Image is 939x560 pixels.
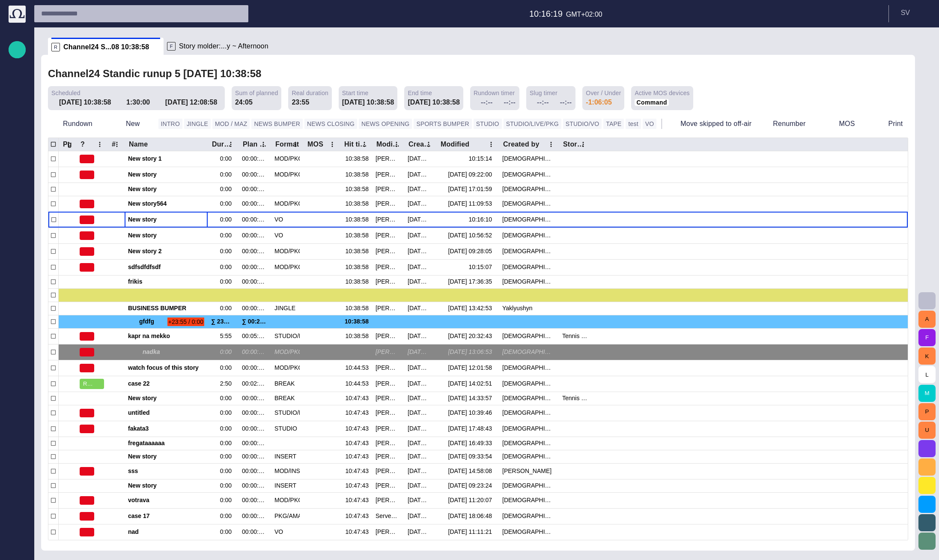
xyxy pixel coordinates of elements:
p: My OctopusX [12,129,22,138]
div: 00:05:55:00 [242,332,268,340]
span: New story [128,482,204,490]
span: New story [128,394,204,402]
button: Renumber [758,116,820,132]
div: Stanislav Vedra (svedra) [376,216,401,224]
span: watch focus of this story [128,364,204,372]
span: Media-test with filter [12,180,22,191]
div: case 22 [128,376,204,392]
div: 10:47:43 [343,394,369,402]
div: [URL][DOMAIN_NAME] [9,280,26,297]
div: Stanislav Vedra (svedra) [376,200,401,208]
span: Administration [12,266,22,276]
span: kapr na mekko [128,332,204,340]
button: P [918,403,936,420]
div: 10:38:58 [343,200,369,208]
button: NEWS OPENING [359,119,412,129]
div: Vedra [502,247,555,255]
div: Vedra [502,200,555,208]
p: AI Assistant [12,300,22,309]
div: 00:00:00:00 [242,425,268,433]
div: 5:55 [220,332,235,340]
span: Octopus [12,317,22,328]
div: 08/08 14:58:08 [448,467,495,475]
div: 0:00 [220,409,235,417]
div: Vedra [502,380,555,388]
div: 08/08 15:57:39 [408,278,433,286]
button: Modified column menu [485,138,497,150]
div: 00:00:00:00 [242,216,268,224]
div: Vedra [502,231,555,240]
div: RChannel24 S...08 10:38:58 [48,38,164,55]
div: Martin Krupa (mkrupa) [376,263,401,271]
button: Duration column menu [225,138,237,150]
div: Media-test with filter [9,177,26,194]
div: 10:47:43 [343,409,369,417]
div: Vedra [502,278,555,286]
div: Publishing queue [9,91,26,108]
div: 0:00 [220,171,235,179]
div: 2:50 [220,380,235,388]
span: [PERSON_NAME]'s media (playout) [12,198,22,208]
p: Octopus [12,317,22,326]
div: 00:00:00:00 [242,394,268,402]
div: 00:02:50:00 [242,380,268,388]
div: 10:15:07 [469,263,496,271]
div: New story [128,228,204,243]
div: [PERSON_NAME]'s media (playout) [9,194,26,211]
div: 00:00:00:00 [242,452,268,461]
div: 00:00:00:00 [242,364,268,372]
div: New story [128,392,204,405]
p: Media [12,163,22,172]
div: VO [274,216,283,224]
div: 10:38:58 [343,332,369,340]
button: Created by column menu [545,138,557,150]
div: 0:00 [220,155,235,163]
button: test [626,119,641,129]
div: Petr Höhn (phohn) [376,332,401,340]
div: 0:00 [220,439,235,447]
p: F [167,42,176,51]
span: untitled [128,409,204,417]
button: JINGLE [184,119,211,129]
button: Command [635,99,668,106]
div: Grygoriy Yaklyushyn (gyaklyushyn) [376,394,401,402]
span: New story [128,452,204,461]
p: Administration [12,266,22,275]
div: Local News [9,74,26,91]
span: BUSINESS BUMPER [128,304,204,312]
div: New story564 [128,196,204,212]
div: 0:00 [220,247,235,255]
div: Vedra [502,171,555,179]
div: 0:00 [220,394,235,402]
button: M [918,385,936,402]
div: 14/07 11:17:12 [408,452,433,461]
div: Yaklyushyn [502,304,536,312]
div: 08/08 15:54:21 [408,263,433,271]
div: fakata3 [128,421,204,437]
span: Story folders [12,112,22,122]
div: 10:38:58 [343,185,369,193]
div: untitled [128,405,204,421]
div: kapr na mekko [128,329,204,344]
div: MOD/PKG [274,364,300,372]
div: 08/08 17:48:43 [448,425,495,433]
p: Publishing queue [12,95,22,103]
button: Modified by column menu [391,138,402,150]
div: BUSINESS BUMPER [128,302,204,315]
span: New story [128,185,204,193]
div: 10:38:58 [343,247,369,255]
div: Petrak [502,467,555,475]
div: 0:00 [220,185,235,193]
div: 10:38:58 [343,278,369,286]
div: MOD/PKG [274,171,300,179]
div: Vedra [502,263,555,271]
div: 00:00:00:00 [242,155,268,163]
div: 11/08 09:22:00 [408,171,433,179]
div: Stanislav Vedra (svedra) [376,247,401,255]
button: Plan dur column menu [257,138,269,150]
div: ∑ 23:55 [211,315,235,328]
div: Karel Petrak (kpetrak) [376,452,401,461]
button: VO [643,119,657,129]
h2: Channel24 Standic runup 5 [DATE] 10:38:58 [48,68,261,80]
div: 10:38:58 [343,315,369,328]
